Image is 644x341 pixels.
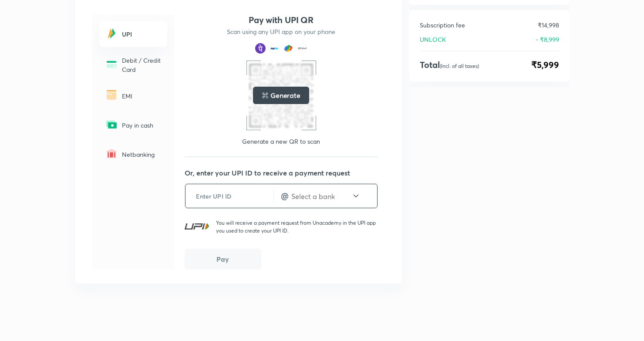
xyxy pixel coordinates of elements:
[242,137,320,146] p: Generate a new QR to scan
[105,88,118,102] img: -
[440,63,479,69] p: (Incl. of all taxes)
[185,223,209,230] img: UPI
[122,121,162,130] p: Pay in cash
[105,27,118,41] img: -
[290,191,351,201] input: Select a bank
[420,20,465,30] p: Subscription fee
[281,189,289,203] h4: @
[185,168,388,178] p: Or, enter your UPI ID to receive a payment request
[227,27,335,36] p: Scan using any UPI app on your phone
[297,43,307,54] img: payment method
[420,58,479,71] h4: Total
[185,249,261,270] button: Pay
[269,43,280,54] img: payment method
[122,150,162,159] p: Netbanking
[105,118,118,132] img: -
[538,20,559,30] p: ₹14,998
[249,14,314,26] h4: Pay with UPI QR
[531,58,559,71] span: ₹5,999
[105,57,118,71] img: -
[270,90,300,101] h5: Generate
[262,92,269,99] img: loading..
[122,56,162,74] p: Debit / Credit Card
[185,186,273,207] input: Enter UPI ID
[536,35,559,44] p: - ₹8,999
[122,30,162,39] h6: UPI
[420,35,446,44] p: UNLOCK
[216,219,378,235] p: You will receive a payment request from Unacademy in the UPI app you used to create your UPI ID.
[122,91,162,101] p: EMI
[283,43,293,54] img: payment method
[255,43,266,54] img: payment method
[105,147,118,161] img: -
